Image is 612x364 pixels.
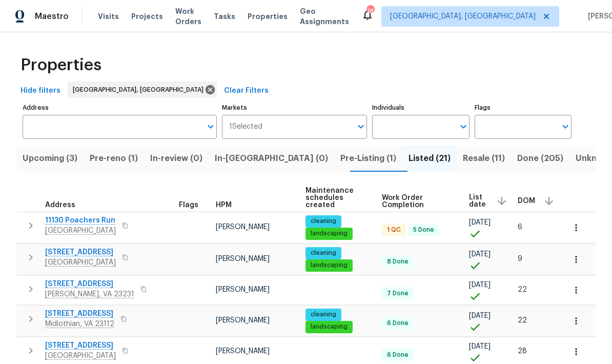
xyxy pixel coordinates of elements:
[469,219,491,226] span: [DATE]
[229,123,262,131] span: 1 Selected
[90,151,138,166] span: Pre-reno (1)
[21,60,101,70] span: Properties
[518,224,522,231] span: 6
[307,249,340,257] span: cleaning
[409,226,438,234] span: 5 Done
[518,197,535,205] span: DOM
[475,105,572,111] label: Flags
[456,119,471,134] button: Open
[216,348,270,355] span: [PERSON_NAME]
[220,82,273,100] button: Clear Filters
[372,105,469,111] label: Individuals
[340,151,396,166] span: Pre-Listing (1)
[383,319,413,328] span: 6 Done
[305,187,364,209] span: Maintenance schedules created
[463,151,505,166] span: Resale (11)
[383,289,413,298] span: 7 Done
[216,255,270,262] span: [PERSON_NAME]
[21,85,60,97] span: Hide filters
[224,85,269,97] span: Clear Filters
[558,119,573,134] button: Open
[68,82,217,98] div: [GEOGRAPHIC_DATA], [GEOGRAPHIC_DATA]
[307,229,352,238] span: landscaping
[179,201,198,209] span: Flags
[300,6,349,27] span: Geo Assignments
[517,151,563,166] span: Done (205)
[307,310,340,319] span: cleaning
[469,281,491,289] span: [DATE]
[35,11,69,22] span: Maestro
[383,351,413,359] span: 6 Done
[469,251,491,258] span: [DATE]
[214,13,235,20] span: Tasks
[98,11,119,22] span: Visits
[150,151,202,166] span: In-review (0)
[131,11,163,22] span: Projects
[23,105,217,111] label: Address
[409,151,451,166] span: Listed (21)
[23,151,77,166] span: Upcoming (3)
[222,105,368,111] label: Markets
[518,286,527,293] span: 22
[45,201,75,209] span: Address
[518,317,527,324] span: 22
[216,317,270,324] span: [PERSON_NAME]
[216,286,270,293] span: [PERSON_NAME]
[216,224,270,231] span: [PERSON_NAME]
[307,217,340,226] span: cleaning
[307,261,352,270] span: landscaping
[366,6,374,16] div: 18
[216,201,232,209] span: HPM
[307,322,352,331] span: landscaping
[215,151,328,166] span: In-[GEOGRAPHIC_DATA] (0)
[248,11,288,22] span: Properties
[203,119,218,134] button: Open
[469,343,491,350] span: [DATE]
[390,11,536,22] span: [GEOGRAPHIC_DATA], [GEOGRAPHIC_DATA]
[518,255,522,262] span: 9
[175,6,201,27] span: Work Orders
[73,85,208,95] span: [GEOGRAPHIC_DATA], [GEOGRAPHIC_DATA]
[383,257,413,266] span: 8 Done
[469,194,488,208] span: List date
[469,312,491,319] span: [DATE]
[382,194,452,209] span: Work Order Completion
[518,348,527,355] span: 28
[383,226,405,234] span: 1 QC
[354,119,368,134] button: Open
[16,82,65,100] button: Hide filters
